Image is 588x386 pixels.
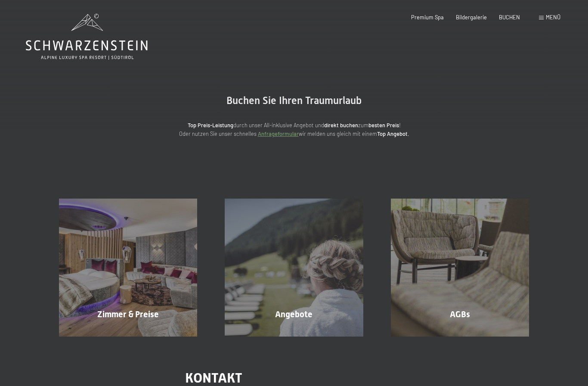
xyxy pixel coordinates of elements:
[275,309,313,319] span: Angebote
[456,14,487,21] a: Bildergalerie
[450,309,470,319] span: AGBs
[411,14,444,21] a: Premium Spa
[324,122,358,129] strong: direkt buchen
[226,95,362,107] span: Buchen Sie Ihren Traumurlaub
[368,122,399,129] strong: besten Preis
[188,122,233,129] strong: Top Preis-Leistung
[258,130,299,137] a: Anfrageformular
[211,199,377,337] a: Buchung Angebote
[185,370,242,386] span: Kontakt
[377,199,543,337] a: Buchung AGBs
[122,121,466,138] p: durch unser All-inklusive Angebot und zum ! Oder nutzen Sie unser schnelles wir melden uns gleich...
[97,309,159,319] span: Zimmer & Preise
[499,14,520,21] a: BUCHEN
[45,199,211,337] a: Buchung Zimmer & Preise
[546,14,560,21] span: Menü
[377,130,409,137] strong: Top Angebot.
